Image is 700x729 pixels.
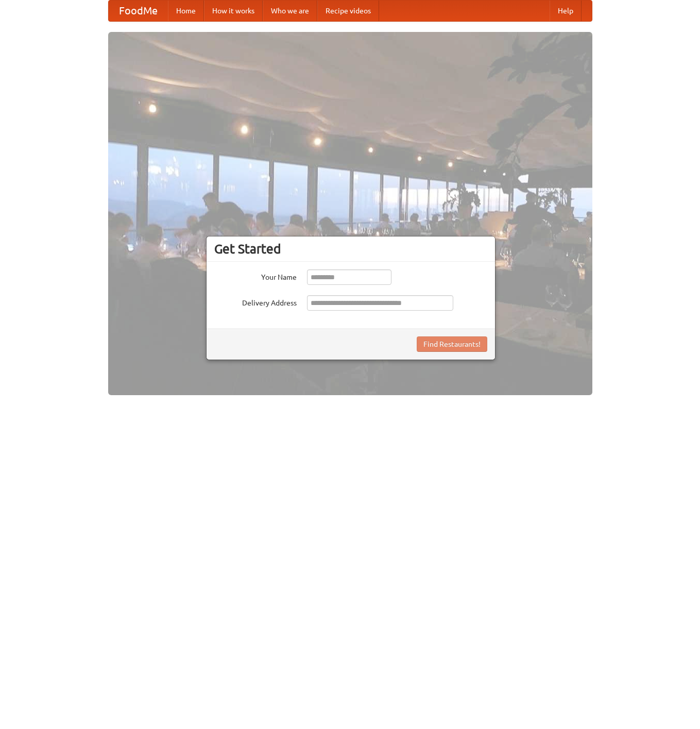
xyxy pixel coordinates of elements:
[417,336,487,352] button: Find Restaurants!
[550,1,582,21] a: Help
[214,241,487,257] h3: Get Started
[109,1,168,21] a: FoodMe
[263,1,317,21] a: Who we are
[204,1,263,21] a: How it works
[168,1,204,21] a: Home
[214,295,297,308] label: Delivery Address
[317,1,379,21] a: Recipe videos
[214,269,297,282] label: Your Name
